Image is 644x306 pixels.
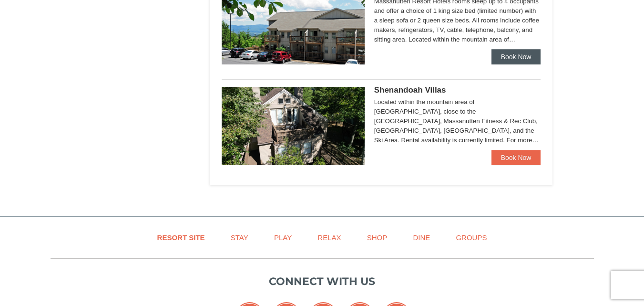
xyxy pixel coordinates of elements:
a: Stay [219,227,260,248]
a: Play [262,227,304,248]
a: Groups [444,227,499,248]
a: Shop [355,227,399,248]
a: Dine [401,227,442,248]
span: Shenandoah Villas [374,85,446,95]
img: 19219019-2-e70bf45f.jpg [222,87,365,165]
p: Connect with us [51,274,594,289]
a: Book Now [491,150,541,165]
div: Located within the mountain area of [GEOGRAPHIC_DATA], close to the [GEOGRAPHIC_DATA], Massanutte... [374,97,541,145]
a: Book Now [491,49,541,64]
a: Relax [306,227,353,248]
a: Resort Site [145,227,217,248]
